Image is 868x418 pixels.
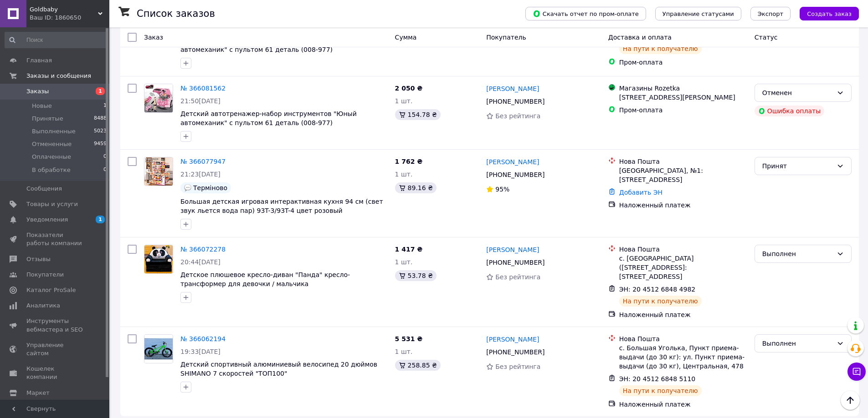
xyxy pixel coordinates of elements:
[26,286,76,294] span: Каталог ProSale
[26,87,49,96] span: Заказы
[26,271,64,279] span: Покупатели
[395,246,423,253] span: 1 417 ₴
[137,8,215,19] h1: Список заказов
[608,34,672,41] span: Доставка и оплата
[619,189,663,196] a: Добавить ЭН
[619,93,747,102] div: [STREET_ADDRESS][PERSON_NAME]
[525,7,646,20] button: Скачать отчет по пром-оплате
[395,171,413,178] span: 1 шт.
[395,34,417,41] span: Сумма
[96,216,105,223] span: 1
[619,106,747,115] div: Пром-оплата
[619,400,747,409] div: Наложенный платеж
[619,254,747,281] div: с. [GEOGRAPHIC_DATA] ([STREET_ADDRESS]: [STREET_ADDRESS]
[755,34,778,41] span: Статус
[5,32,108,48] input: Поиск
[32,166,71,174] span: В обработке
[791,10,859,17] a: Создать заказ
[484,346,546,358] div: [PHONE_NUMBER]
[395,158,423,165] span: 1 762 ₴
[144,245,173,274] a: Фото товару
[26,389,50,397] span: Маркет
[180,198,383,214] a: Большая детская игровая интерактивная кухня 94 см (свет звук льется вода пар) 93T-3/93T-4 цвет ро...
[807,10,852,17] span: Создать заказ
[619,58,747,67] div: Пром-оплата
[619,245,747,254] div: Нова Пошта
[26,56,52,65] span: Главная
[619,334,747,343] div: Нова Пошта
[144,334,173,363] a: Фото товару
[495,112,540,120] span: Без рейтинга
[180,271,350,287] a: Детское плюшевое кресло-диван "Панда" кресло-трансформер для девочки / мальчика
[180,348,221,355] span: 19:33[DATE]
[395,85,423,92] span: 2 050 ₴
[619,296,702,307] div: На пути к получателю
[180,335,226,342] a: № 366062194
[619,157,747,166] div: Нова Пошта
[495,363,540,370] span: Без рейтинга
[26,185,62,193] span: Сообщения
[655,7,741,20] button: Управление статусами
[26,72,91,80] span: Заказы и сообщения
[847,363,866,381] button: Чат с покупателем
[144,84,173,113] a: Фото товару
[800,7,859,20] button: Создать заказ
[495,186,509,193] span: 95%
[144,84,173,112] img: Фото товару
[663,10,734,17] span: Управление статусами
[484,168,546,181] div: [PHONE_NUMBER]
[144,157,173,186] a: Фото товару
[180,85,226,92] a: № 366081562
[619,310,747,319] div: Наложенный платеж
[94,127,107,136] span: 5023
[32,115,63,123] span: Принятые
[762,88,833,98] div: Отменен
[26,317,84,333] span: Инструменты вебмастера и SEO
[30,14,109,22] div: Ваш ID: 1860650
[26,216,68,224] span: Уведомления
[619,375,696,383] span: ЭН: 20 4512 6848 5110
[486,245,539,254] a: [PERSON_NAME]
[26,255,51,263] span: Отзывы
[619,286,696,293] span: ЭН: 20 4512 6848 4982
[395,97,413,105] span: 1 шт.
[26,231,84,247] span: Показатели работы компании
[395,258,413,266] span: 1 шт.
[619,84,747,93] div: Магазины Rozetka
[32,127,76,136] span: Выполненные
[184,184,191,191] img: :speech_balloon:
[180,158,226,165] a: № 366077947
[395,182,437,193] div: 89.16 ₴
[762,161,833,171] div: Принят
[395,109,441,120] div: 154.78 ₴
[486,335,539,344] a: [PERSON_NAME]
[32,102,52,110] span: Новые
[750,7,791,20] button: Экспорт
[94,140,107,148] span: 9459
[619,201,747,210] div: Наложенный платеж
[26,341,84,358] span: Управление сайтом
[26,200,78,208] span: Товары и услуги
[841,391,860,410] button: Наверх
[395,360,441,371] div: 258.85 ₴
[180,110,357,126] span: Детский автотренажер-набор инструментов "Юный автомеханик" с пультом 61 деталь (008-977)
[26,365,84,381] span: Кошелек компании
[144,245,173,273] img: Фото товару
[619,43,702,54] div: На пути к получателю
[762,249,833,259] div: Выполнен
[103,166,107,174] span: 0
[495,273,540,281] span: Без рейтинга
[144,335,173,363] img: Фото товару
[180,246,226,253] a: № 366072278
[144,157,173,186] img: Фото товару
[96,87,105,95] span: 1
[395,270,437,281] div: 53.78 ₴
[762,338,833,348] div: Выполнен
[32,153,71,161] span: Оплаченные
[486,84,539,93] a: [PERSON_NAME]
[395,335,423,342] span: 5 531 ₴
[619,385,702,396] div: На пути к получателю
[180,171,221,178] span: 21:23[DATE]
